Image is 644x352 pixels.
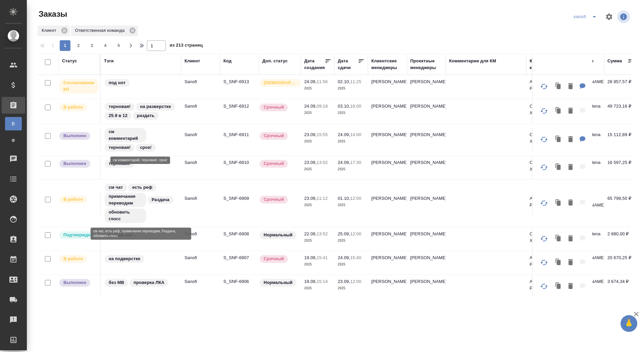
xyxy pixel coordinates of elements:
p: без МВ [109,279,124,286]
p: ООО "ОПЕЛЛА ХЕЛСКЕА" [530,131,562,145]
div: Сумма [607,58,622,64]
p: Срочный [264,104,284,111]
p: Срочный [264,196,284,203]
div: Код [223,58,231,64]
p: Sanofi [184,254,217,261]
p: 14:00 [350,132,361,137]
p: 2025 [338,261,365,268]
p: под нот [109,79,125,86]
span: В [8,120,18,127]
td: [PERSON_NAME] [368,192,407,215]
td: 2 880,00 ₽ [604,227,638,251]
button: Клонировать [552,196,565,210]
p: 24.09, [304,104,317,109]
p: 24.09, [304,79,317,84]
button: Обновить [536,195,552,211]
p: 19.09, [304,255,317,260]
p: 15:40 [350,255,361,260]
p: обновить глосс [109,209,142,222]
td: [PERSON_NAME] [407,275,446,298]
button: Обновить [536,103,552,119]
p: 11:25 [350,79,361,84]
p: Sanofi [184,131,217,138]
div: split button [572,11,601,22]
p: 2025 [304,237,331,244]
p: 23.09, [304,160,317,165]
button: Удалить [565,161,576,174]
td: [PERSON_NAME] [368,227,407,251]
p: 11:56 [317,79,328,84]
button: Удалить [565,104,576,118]
td: [PERSON_NAME] [368,100,407,123]
p: Sanofi [184,195,217,202]
span: 3 [87,42,97,49]
p: 23.09, [304,196,317,201]
p: Нормальный [264,232,292,238]
span: из 213 страниц [170,41,203,51]
td: [PERSON_NAME] [407,75,446,99]
p: 2025 [338,202,365,209]
p: проверка ЛКА [133,279,164,286]
p: 15:14 [317,279,328,284]
p: Раздача [152,196,169,203]
p: Согласование КП [63,79,95,93]
div: Выставляется автоматически, если на указанный объем услуг необходимо больше времени в стандартном... [259,131,298,140]
p: 03.10, [338,104,350,109]
p: S_SNF-6912 [223,103,256,110]
p: 2025 [304,202,331,209]
div: терновая!, на разверстке, 25.9 в 12, раздать [104,102,178,120]
p: только нзк [109,232,132,238]
span: 5 [113,42,124,49]
p: S_SNF-6909 [223,195,256,202]
p: 2025 [338,138,365,145]
p: 2025 [304,138,331,145]
p: 11:12 [317,196,328,201]
p: S_SNF-6908 [223,231,256,237]
p: ООО "ОПЕЛЛА ХЕЛСКЕА" [530,231,562,244]
p: 12:00 [350,196,361,201]
td: [PERSON_NAME] [368,75,407,99]
p: на разверстке [140,103,171,110]
td: 65 798,50 ₽ [604,192,638,215]
p: 23.09, [304,132,317,137]
button: Удалить [565,280,576,293]
span: 4 [100,42,111,49]
div: Статус по умолчанию для стандартных заказов [259,278,298,287]
p: Ответственная команда [75,27,127,34]
td: [PERSON_NAME] [368,275,407,298]
div: Статус по умолчанию для стандартных заказов [259,231,298,240]
div: Доп. статус [262,58,288,64]
p: Срочный [264,160,284,167]
div: Выставляет ПМ после сдачи и проведения начислений. Последний этап для ПМа [59,131,97,140]
p: Срочный [264,255,284,262]
p: Sanofi [184,103,217,110]
p: АО "Санофи Россия" [530,278,562,292]
p: на подверстке [109,255,140,262]
button: Удалить [565,256,576,270]
p: 01.10, [338,196,350,201]
p: 13:02 [317,160,328,165]
div: Дата создания [304,58,325,71]
div: Дата сдачи [338,58,358,71]
button: Клонировать [552,104,565,118]
td: [PERSON_NAME] [368,156,407,179]
p: АО "Санофи Россия" [530,195,562,209]
button: Клонировать [552,80,565,94]
td: 15 112,89 ₽ [604,128,638,152]
p: S_SNF-6913 [223,78,256,85]
div: без МВ, проверка ЛКА [104,278,178,287]
div: Выставляет ПМ после принятия заказа от КМа [59,254,97,263]
p: 13:52 [317,231,328,236]
p: 2025 [338,237,365,244]
a: Ф [5,134,22,147]
div: Выставляет ПМ после принятия заказа от КМа [59,195,97,204]
p: срок! [140,144,152,151]
p: 25.9 в 12 [109,112,127,119]
button: Обновить [536,278,552,294]
p: Sanofi [184,278,217,285]
button: Клонировать [552,232,565,246]
button: Удалить [565,80,576,94]
div: под нот [104,78,178,87]
p: терновая! [109,160,130,167]
div: Клиент [38,25,70,36]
